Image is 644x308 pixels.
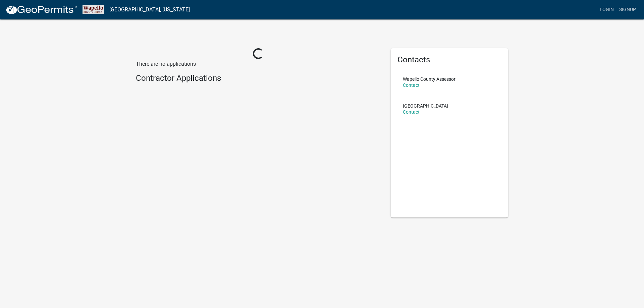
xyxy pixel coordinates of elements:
[403,82,420,88] a: Contact
[136,73,381,83] h4: Contractor Applications
[136,60,381,68] p: There are no applications
[403,104,448,108] p: [GEOGRAPHIC_DATA]
[136,73,381,86] wm-workflow-list-section: Contractor Applications
[616,3,639,16] a: Signup
[109,4,190,15] a: [GEOGRAPHIC_DATA], [US_STATE]
[597,3,616,16] a: Login
[403,109,420,115] a: Contact
[403,77,455,81] p: Wapello County Assessor
[83,5,104,14] img: Wapello County, Iowa
[397,55,501,65] h5: Contacts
